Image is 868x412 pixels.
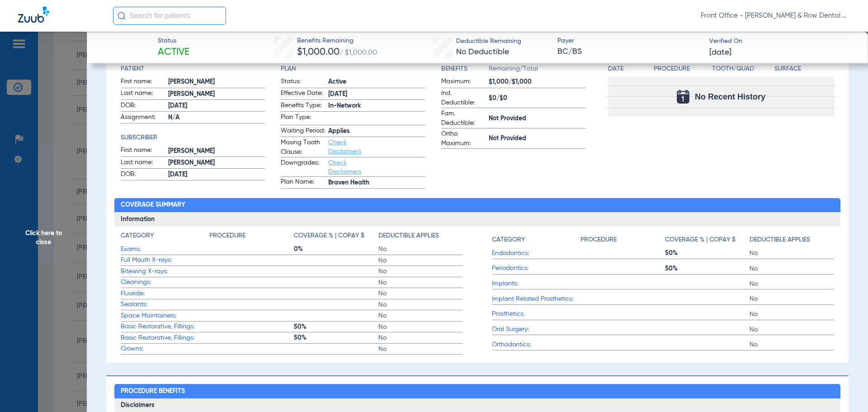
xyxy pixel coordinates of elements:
[750,231,834,248] app-breakdown-title: Deductible Applies
[114,198,841,213] h2: Coverage Summary
[281,101,325,112] span: Benefits Type:
[750,249,834,258] span: No
[158,36,189,46] span: Status
[121,267,209,276] span: Bitewing X-rays:
[294,333,378,342] span: 50%
[441,129,486,148] span: Ortho Maximum:
[378,289,463,298] span: No
[492,309,580,319] span: Prosthetics:
[441,109,486,128] span: Fam. Deductible:
[695,92,765,101] span: No Recent History
[378,245,463,254] span: No
[492,294,580,304] span: Implant Related Prosthetics:
[665,249,750,258] span: 50%
[378,267,463,276] span: No
[121,289,209,298] span: Fluoride:
[121,245,209,254] span: Exams:
[456,48,509,56] span: No Deductible
[580,231,665,248] app-breakdown-title: Procedure
[489,114,586,123] span: Not Provided
[492,325,580,334] span: Oral Surgery:
[294,245,378,254] span: 0%
[823,369,868,412] iframe: Chat Widget
[121,300,209,309] span: Sealants:
[121,113,165,123] span: Assignment:
[121,333,209,343] span: Basic Restorative, Fillings:
[209,231,245,241] h4: Procedure
[712,64,772,74] h4: Tooth/Quad
[121,77,165,88] span: First name:
[701,11,850,20] span: Front Office - [PERSON_NAME] & Row Dental Group
[121,146,165,156] span: First name:
[557,46,702,57] span: BC/BS
[114,212,841,227] h3: Information
[121,344,209,354] span: Crowns:
[121,256,209,265] span: Full Mouth X-rays:
[168,101,265,111] span: [DATE]
[18,7,49,23] img: Zuub Logo
[121,158,165,169] span: Last name:
[121,231,209,244] app-breakdown-title: Category
[489,64,586,77] span: Remaining/Total
[608,64,646,77] app-breakdown-title: Date
[709,47,731,58] span: [DATE]
[441,77,486,88] span: Maximum:
[294,322,378,331] span: 50%
[492,249,580,258] span: Endodontics:
[121,231,154,241] h4: Category
[294,231,378,244] app-breakdown-title: Coverage % | Copay $
[328,101,425,111] span: In-Network
[328,90,425,99] span: [DATE]
[378,322,463,331] span: No
[168,90,265,99] span: [PERSON_NAME]
[492,279,580,289] span: Implants:
[328,178,425,188] span: Braven Health
[121,133,265,142] h4: Subscriber
[378,333,463,342] span: No
[168,113,265,123] span: N/A
[168,158,265,168] span: [PERSON_NAME]
[121,278,209,287] span: Cleanings:
[281,138,325,157] span: Missing Tooth Clause:
[328,139,361,155] a: Check Disclaimers
[281,77,325,88] span: Status:
[456,37,521,46] span: Deductible Remaining
[378,300,463,309] span: No
[328,160,361,175] a: Check Disclaimers
[168,170,265,180] span: [DATE]
[492,340,580,350] span: Orthodontics:
[580,235,617,245] h4: Procedure
[378,231,439,241] h4: Deductible Applies
[557,36,702,46] span: Payer
[492,264,580,273] span: Periodontics:
[750,235,810,245] h4: Deductible Applies
[121,64,265,74] app-breakdown-title: Patient
[378,278,463,287] span: No
[114,384,841,398] h2: Procedure Benefits
[281,64,425,74] h4: Plan
[750,310,834,319] span: No
[750,279,834,289] span: No
[492,235,525,245] h4: Category
[774,64,834,77] app-breakdown-title: Surface
[441,64,489,77] app-breakdown-title: Benefits
[750,325,834,334] span: No
[750,264,834,273] span: No
[654,64,709,74] h4: Procedure
[281,113,325,125] span: Plan Type:
[297,47,340,57] span: $1,000.00
[340,49,377,57] span: / $1,000.00
[489,134,586,143] span: Not Provided
[328,77,425,87] span: Active
[489,94,586,103] span: $0/$0
[294,231,364,241] h4: Coverage % | Copay $
[281,126,325,137] span: Waiting Period:
[441,64,489,74] h4: Benefits
[121,101,165,112] span: DOB:
[608,64,646,74] h4: Date
[121,170,165,180] span: DOB:
[158,46,189,59] span: Active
